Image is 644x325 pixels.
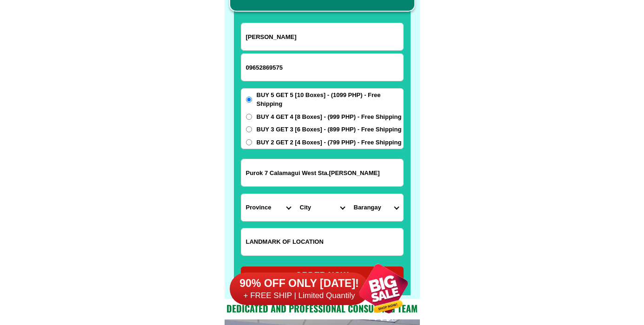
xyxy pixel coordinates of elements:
[241,159,403,186] input: Input address
[241,23,403,50] input: Input full_name
[241,194,295,221] select: Select province
[246,97,252,103] input: BUY 5 GET 5 [10 Boxes] - (1099 PHP) - Free Shipping
[246,139,252,145] input: BUY 2 GET 2 [4 Boxes] - (799 PHP) - Free Shipping
[230,277,369,291] h6: 90% OFF ONLY [DATE]!
[349,194,403,221] select: Select commune
[230,291,369,301] h6: + FREE SHIP | Limited Quantily
[257,125,402,134] span: BUY 3 GET 3 [6 Boxes] - (899 PHP) - Free Shipping
[257,112,402,122] span: BUY 4 GET 4 [8 Boxes] - (999 PHP) - Free Shipping
[257,91,403,109] span: BUY 5 GET 5 [10 Boxes] - (1099 PHP) - Free Shipping
[225,301,420,315] h2: Dedicated and professional consulting team
[241,54,403,81] input: Input phone_number
[246,126,252,132] input: BUY 3 GET 3 [6 Boxes] - (899 PHP) - Free Shipping
[257,138,402,147] span: BUY 2 GET 2 [4 Boxes] - (799 PHP) - Free Shipping
[241,228,403,255] input: Input LANDMARKOFLOCATION
[295,194,349,221] select: Select district
[246,114,252,120] input: BUY 4 GET 4 [8 Boxes] - (999 PHP) - Free Shipping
